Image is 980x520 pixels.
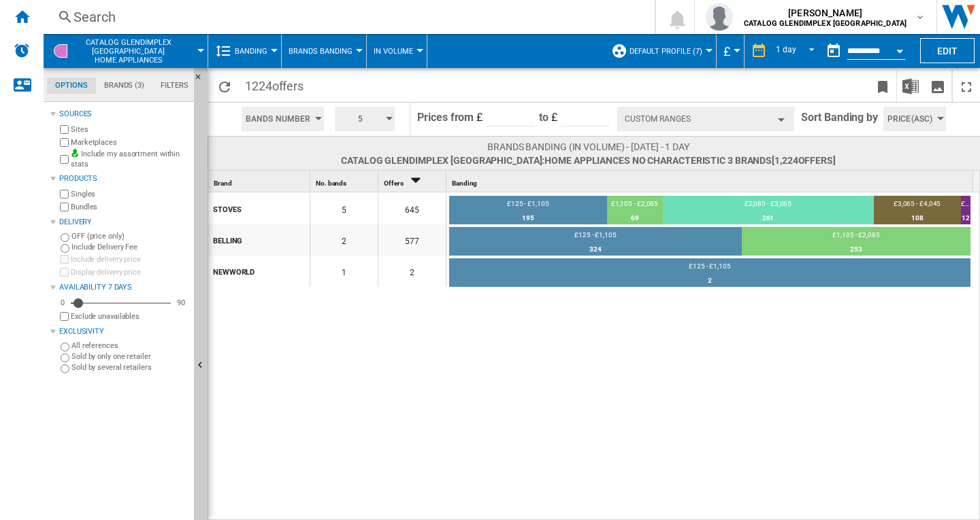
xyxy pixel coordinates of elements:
div: £1,105 - £2,085 [742,230,970,243]
div: 577 [378,224,446,256]
button: Download as image [924,70,951,102]
div: £4,045 - £4,999 [961,199,970,211]
label: Exclude unavailables [71,311,189,322]
div: Bands Number [236,103,329,135]
div: 2 [449,274,970,288]
div: Sort None [211,171,310,192]
label: Include delivery price [71,254,189,264]
div: £3,065 - £4,045 [874,199,961,211]
label: OFF (price only) [71,231,189,241]
span: Default profile (7) [630,47,702,56]
div: 69 [607,211,663,225]
span: CATALOG GLENDIMPLEX [GEOGRAPHIC_DATA]:Home appliances No characteristic 3 brands [341,154,836,167]
button: md-calendar [820,37,847,65]
button: 5 [335,107,395,131]
span: Brands banding (In volume) - [DATE] - 1 day [341,140,836,154]
span: offers [798,155,833,166]
input: Bundles [60,203,69,211]
label: Sold by only one retailer [71,351,189,362]
div: Price(Asc) [878,103,951,135]
span: [PERSON_NAME] [744,6,906,20]
div: No. bands Sort None [313,171,378,192]
div: £125 - £1,105 [449,230,742,243]
label: Sites [71,124,189,135]
input: OFF (price only) [61,233,69,242]
img: excel-24x24.png [902,78,919,94]
span: offers [272,79,304,93]
div: Brands Banding [289,34,359,68]
span: Offers [384,179,403,187]
b: CATALOG GLENDIMPLEX [GEOGRAPHIC_DATA] [744,19,906,28]
label: All references [71,341,189,351]
input: Include Delivery Fee [61,244,69,253]
div: NEWWORLD [213,257,309,285]
span: Banding [235,47,267,56]
span: to [539,111,549,124]
img: alerts-logo.svg [14,42,30,58]
div: Sort None [449,171,973,192]
span: Brand [214,179,232,187]
span: Price(Asc) [887,107,932,131]
button: Custom Ranges [617,107,794,131]
div: 1 day [776,45,796,54]
button: CATALOG GLENDIMPLEX [GEOGRAPHIC_DATA]Home appliances [75,34,195,68]
div: Sources [59,109,189,120]
span: No. bands [316,179,346,187]
md-slider: Availability [71,296,171,310]
div: £1,105 - £2,085 [607,199,663,211]
div: Products [59,173,189,184]
div: Default profile (7) [611,34,709,68]
div: 1 [310,256,378,287]
div: £125 - £1,105 [449,262,970,274]
div: 645 [378,193,446,224]
span: £ [723,44,730,58]
div: 2 [378,256,446,287]
div: BELLING [213,226,309,254]
div: Delivery [59,217,189,228]
input: Sold by only one retailer [61,353,69,362]
button: Banding [235,34,274,68]
div: 195 [449,211,607,225]
md-select: REPORTS.WIZARD.STEPS.REPORT.STEPS.REPORT_OPTIONS.PERIOD: 1 day [774,40,820,63]
label: Display delivery price [71,267,189,277]
span: £ [476,111,483,124]
div: CATALOG GLENDIMPLEX [GEOGRAPHIC_DATA]Home appliances [50,34,201,68]
input: Marketplaces [60,138,69,147]
div: 12 [961,211,970,225]
div: Search [73,7,619,27]
span: CATALOG GLENDIMPLEX UK:Home appliances [75,38,182,65]
div: 108 [874,211,961,225]
div: 5 [310,193,378,224]
button: In volume [374,34,420,68]
md-tab-item: Options [47,77,96,94]
input: Include delivery price [60,255,69,264]
button: £ [723,34,737,68]
label: Sold by several retailers [71,362,189,372]
button: Reload [211,70,238,102]
span: [1,224 ] [772,155,836,166]
button: Bands Number [242,107,324,131]
span: £ [551,111,557,124]
div: 261 [663,211,874,225]
md-menu: Currency [717,34,745,68]
button: Edit [920,38,975,63]
div: Availability 7 Days [59,282,189,293]
md-tab-item: Filters [152,77,197,94]
div: Brand Sort None [211,171,310,192]
div: £125 - £1,105 [449,199,607,211]
button: Hide [194,68,210,92]
div: 2 [310,224,378,256]
div: Offers Sort Descending [381,171,446,192]
button: Open calendar [887,37,912,61]
input: Display delivery price [60,268,69,277]
input: Include my assortment within stats [60,151,69,168]
span: Sort Banding by [801,103,878,136]
span: Brands Banding [289,47,353,56]
button: Maximize [953,70,980,102]
label: Singles [71,189,189,199]
input: Sold by several retailers [61,364,69,373]
input: Sites [60,125,69,134]
span: Prices from [417,111,474,124]
div: 5 [329,103,400,135]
